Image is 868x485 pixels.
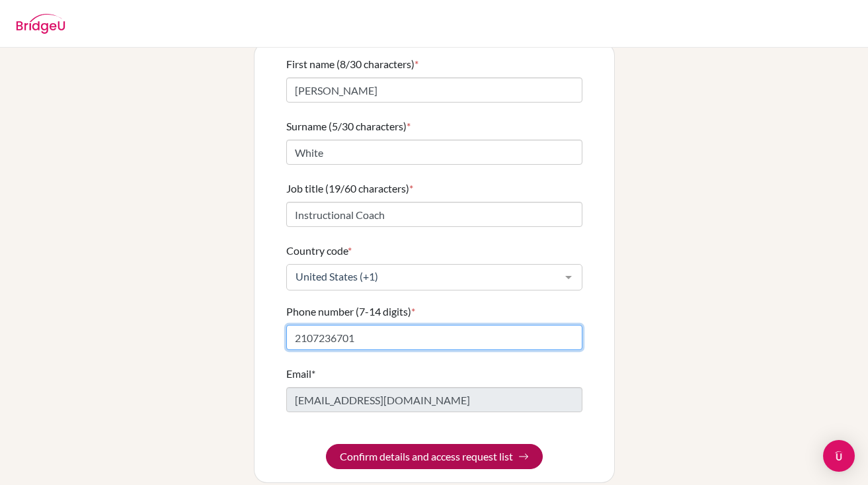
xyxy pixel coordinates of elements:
[286,56,418,72] label: First name (8/30 characters)
[823,440,855,472] div: Open Intercom Messenger
[518,451,529,462] img: Arrow right
[286,140,582,165] input: Enter your surname
[292,270,555,283] span: United States (+1)
[286,243,352,259] label: Country code
[286,366,315,382] label: Email*
[286,304,415,320] label: Phone number (7-14 digits)
[286,325,582,350] input: Enter your number
[286,118,411,134] label: Surname (5/30 characters)
[286,77,582,103] input: Enter your first name
[16,14,65,34] img: BridgeU logo
[286,181,413,197] label: Job title (19/60 characters)
[286,202,582,227] input: Enter your job title
[326,444,543,469] button: Confirm details and access request list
